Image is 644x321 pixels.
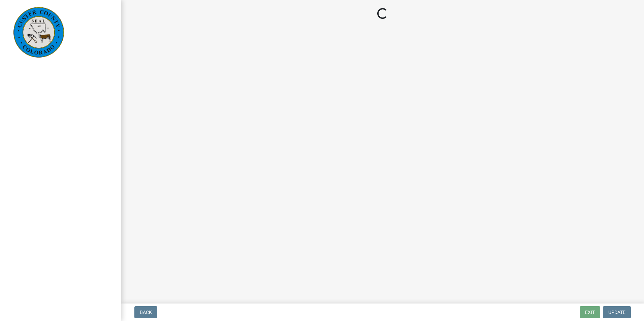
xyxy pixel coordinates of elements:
button: Exit [580,306,600,318]
span: Back [140,310,152,315]
button: Update [603,306,631,318]
span: Update [608,310,625,315]
img: Custer County, Colorado [13,7,64,58]
button: Back [134,306,157,318]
